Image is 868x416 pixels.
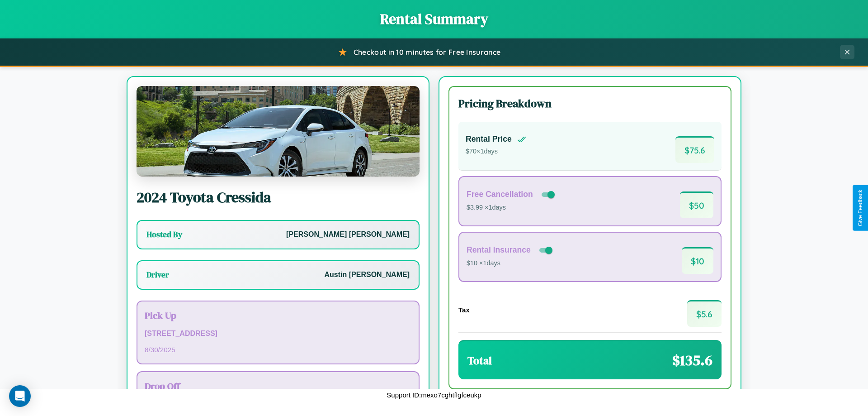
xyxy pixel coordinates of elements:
h4: Tax [458,306,470,314]
p: [PERSON_NAME] [PERSON_NAME] [286,228,410,241]
p: Austin [PERSON_NAME] [325,268,410,282]
img: Toyota Cressida [137,86,420,177]
span: $ 5.6 [687,300,722,327]
p: $3.99 × 1 days [467,202,557,214]
p: [STREET_ADDRESS] [145,327,411,340]
h3: Pricing Breakdown [458,96,722,111]
h3: Drop Off [145,379,411,392]
p: $10 × 1 days [467,258,554,269]
span: $ 10 [682,247,713,274]
div: Give Feedback [857,190,863,226]
p: 8 / 30 / 2025 [145,344,411,356]
h2: 2024 Toyota Cressida [137,187,420,207]
h3: Pick Up [145,309,411,322]
h4: Rental Price [466,134,512,144]
div: Open Intercom Messenger [9,385,31,407]
p: $ 70 × 1 days [466,146,526,158]
span: $ 75.6 [675,136,714,163]
h3: Total [467,353,492,368]
h3: Hosted By [146,229,182,240]
h4: Free Cancellation [467,190,533,199]
h1: Rental Summary [9,9,859,29]
span: Checkout in 10 minutes for Free Insurance [354,48,500,57]
p: Support ID: mexo7cghtflgfceukp [387,389,481,401]
span: $ 135.6 [672,350,712,370]
h3: Driver [146,269,169,280]
h4: Rental Insurance [467,245,531,255]
span: $ 50 [680,191,713,218]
